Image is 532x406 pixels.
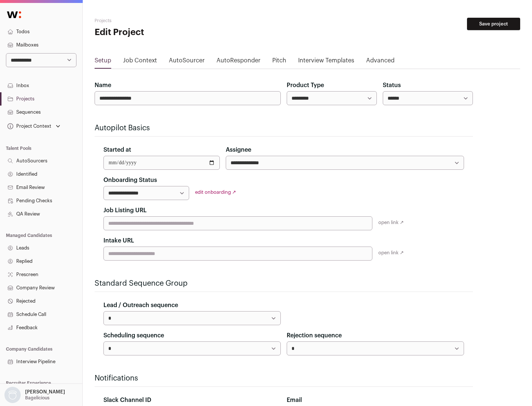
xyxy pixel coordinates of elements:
[298,56,354,68] a: Interview Templates
[287,331,342,340] label: Rejection sequence
[103,206,147,215] label: Job Listing URL
[123,56,157,68] a: Job Context
[6,123,51,129] div: Project Context
[103,396,151,405] label: Slack Channel ID
[95,373,473,383] h2: Notifications
[4,387,21,403] img: nopic.png
[3,7,25,22] img: Wellfound
[103,145,131,154] label: Started at
[95,278,473,289] h2: Standard Sequence Group
[3,387,66,403] button: Open dropdown
[103,236,134,245] label: Intake URL
[95,27,236,38] h1: Edit Project
[103,176,157,185] label: Onboarding Status
[272,56,286,68] a: Pitch
[25,389,65,395] p: [PERSON_NAME]
[287,81,324,90] label: Product Type
[95,56,111,68] a: Setup
[195,190,236,195] a: edit onboarding ↗
[383,81,401,90] label: Status
[226,145,251,154] label: Assignee
[95,81,111,90] label: Name
[6,121,62,131] button: Open dropdown
[287,396,464,405] div: Email
[25,395,50,401] p: Bagelicious
[95,18,236,24] h2: Projects
[467,18,520,30] button: Save project
[169,56,205,68] a: AutoSourcer
[216,56,260,68] a: AutoResponder
[366,56,395,68] a: Advanced
[103,301,178,310] label: Lead / Outreach sequence
[103,331,164,340] label: Scheduling sequence
[95,123,473,133] h2: Autopilot Basics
